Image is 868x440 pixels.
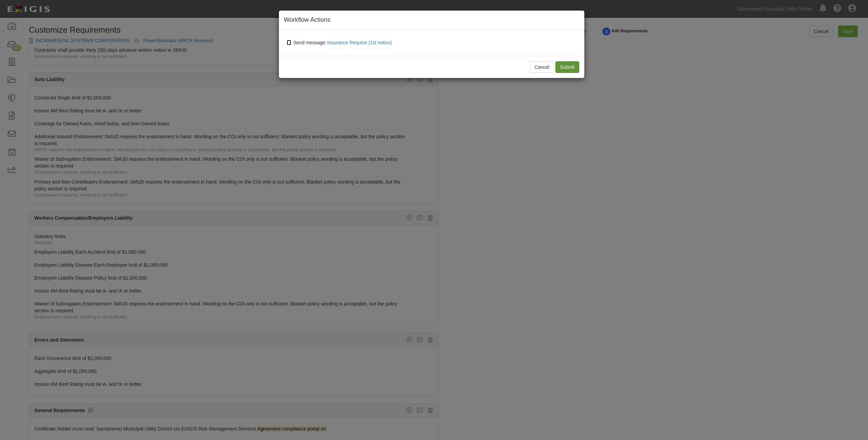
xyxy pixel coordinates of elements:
span: Send message: [294,40,395,45]
h4: Workflow Actions [284,16,579,25]
span: Insurance Request (1st notice) [327,40,392,45]
input: Submit [555,61,579,73]
input: Send message:Insurance Request (1st notice) [287,40,291,45]
button: Send message: [327,38,395,47]
button: Cancel [530,61,554,73]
